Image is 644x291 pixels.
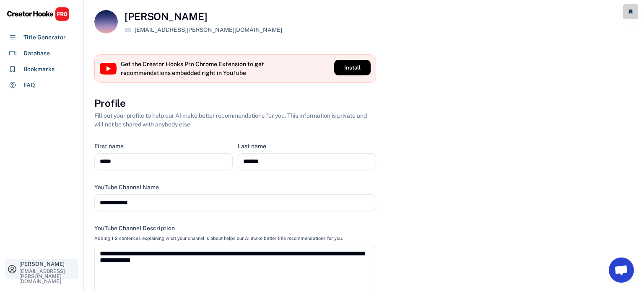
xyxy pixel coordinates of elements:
a: Open chat [609,258,634,283]
div: Title Generator [23,33,66,42]
h4: [PERSON_NAME] [125,10,207,23]
img: pexels-photo-3970396.jpeg [94,10,118,33]
div: Database [23,49,50,58]
div: FAQ [23,81,35,90]
div: [EMAIL_ADDRESS][PERSON_NAME][DOMAIN_NAME] [135,26,282,34]
div: [EMAIL_ADDRESS][PERSON_NAME][DOMAIN_NAME] [19,269,76,284]
img: CHPRO%20Logo.svg [7,7,70,21]
div: Last name [238,142,266,150]
div: Fill out your profile to help our AI make better recommendations for you. This information is pri... [94,111,376,129]
div: Adding 1-2 sentences explaining what your channel is about helps our AI make better title recomme... [94,235,343,241]
img: YouTube%20full-color%20icon%202017.svg [100,63,117,75]
button: Install [334,60,371,75]
div: Get the Creator Hooks Pro Chrome Extension to get recommendations embedded right in YouTube [121,60,267,77]
div: [PERSON_NAME] [19,261,76,267]
div: YouTube Channel Description [94,224,175,232]
div: YouTube Channel Name [94,183,159,191]
div: First name [94,142,124,150]
h3: Profile [94,96,126,111]
div: Bookmarks [23,65,55,74]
